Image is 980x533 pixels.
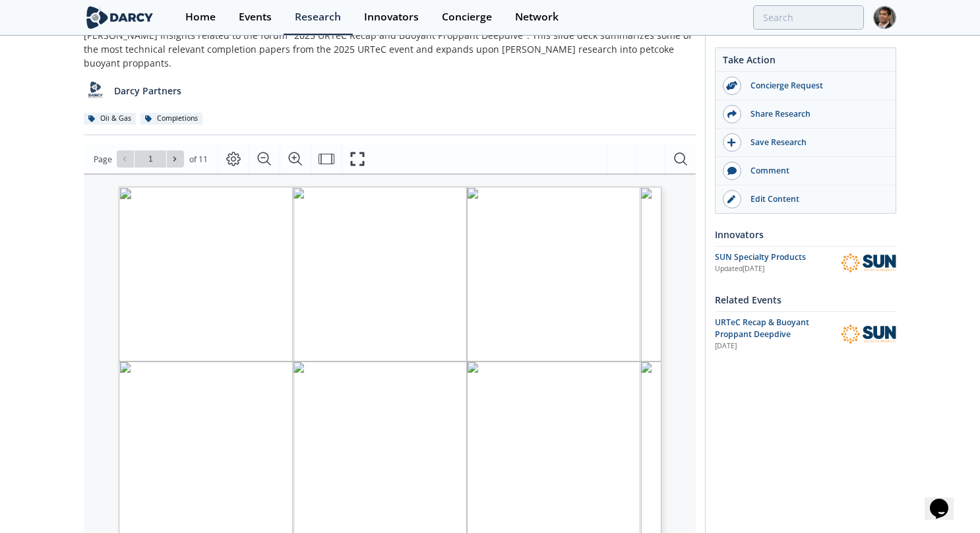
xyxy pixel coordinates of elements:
p: Darcy Partners [114,84,181,98]
input: Advanced Search [753,5,864,30]
div: Save Research [741,137,889,148]
img: SUN Specialty Products [841,324,896,344]
div: Network [515,12,559,22]
span: URTeC Recap & Buoyant Proppant Deepdive [715,317,809,340]
a: SUN Specialty Products Updated[DATE] SUN Specialty Products [715,251,896,274]
div: Completions [140,113,202,125]
a: URTeC Recap & Buoyant Proppant Deepdive [DATE] SUN Specialty Products [715,317,896,352]
div: Concierge Request [741,80,889,92]
img: logo-wide.svg [84,6,156,29]
div: [DATE] [715,341,832,352]
div: Events [239,12,272,22]
div: Comment [741,165,889,177]
div: Updated [DATE] [715,264,841,274]
div: Related Events [715,288,896,311]
img: SUN Specialty Products [841,253,896,273]
div: Innovators [715,223,896,246]
div: Take Action [716,53,896,72]
iframe: chat widget [925,480,967,520]
a: Edit Content [716,185,896,213]
div: Edit Content [741,193,889,205]
img: Profile [873,6,896,29]
div: Research [295,12,341,22]
div: Oil & Gas [84,113,136,125]
div: Share Research [741,108,889,120]
div: [PERSON_NAME] Insights related to the forum "2025 URTeC Recap and Buoyant Proppant Deepdive". Thi... [84,28,696,70]
div: Home [185,12,216,22]
div: SUN Specialty Products [715,251,841,263]
div: Concierge [442,12,492,22]
div: Innovators [364,12,419,22]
